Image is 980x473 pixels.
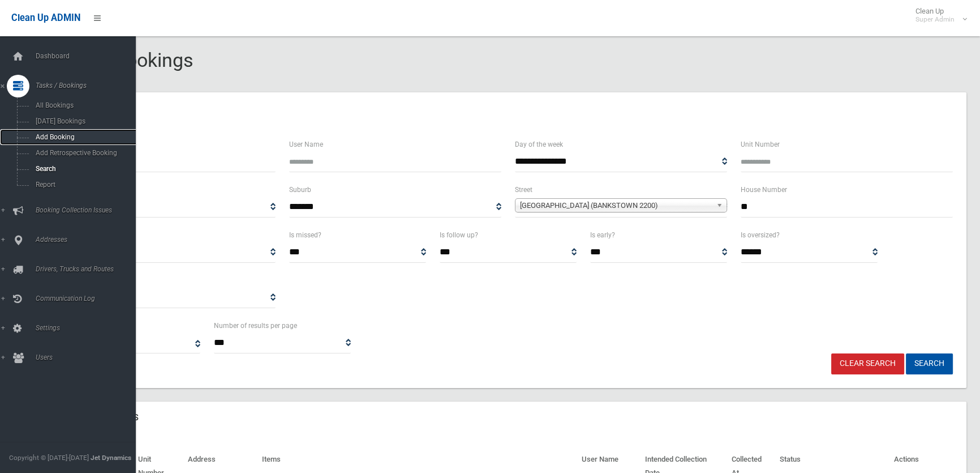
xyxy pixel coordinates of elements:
span: Search [32,165,134,173]
span: [DATE] Bookings [32,117,134,125]
label: Day of the week [515,138,563,151]
span: All Bookings [32,101,134,109]
span: Clean Up ADMIN [11,12,80,23]
span: Copyright © [DATE]-[DATE] [9,454,89,462]
span: Tasks / Bookings [32,82,144,90]
span: Communication Log [32,295,144,302]
label: Is missed? [289,229,321,241]
a: Clear Search [831,353,904,374]
label: Is follow up? [440,229,478,241]
span: Add Booking [32,133,134,141]
span: Report [32,181,134,189]
label: Street [515,184,532,196]
span: Clean Up [910,7,966,24]
span: Users [32,353,144,361]
label: Suburb [289,184,311,196]
span: Addresses [32,236,144,244]
label: User Name [289,138,323,151]
span: Booking Collection Issues [32,206,144,214]
span: [GEOGRAPHIC_DATA] (BANKSTOWN 2200) [520,199,712,212]
button: Search [906,353,953,374]
label: Is early? [590,229,615,241]
span: Drivers, Trucks and Routes [32,265,144,273]
small: Super Admin [915,15,955,24]
strong: Jet Dynamics [91,454,131,462]
label: Is oversized? [741,229,780,241]
label: Unit Number [741,138,780,151]
label: Number of results per page [214,319,297,332]
span: Dashboard [32,52,144,60]
span: Add Retrospective Booking [32,149,134,157]
label: House Number [741,184,787,196]
span: Settings [32,324,144,332]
